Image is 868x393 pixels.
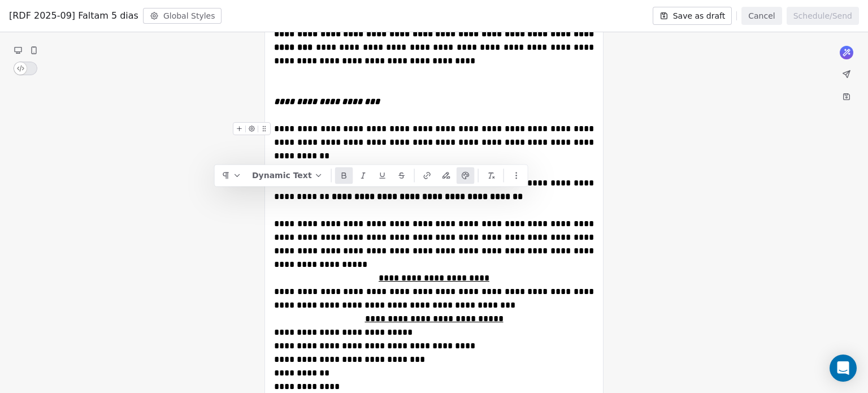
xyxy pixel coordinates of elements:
[9,9,138,23] span: [RDF 2025-09] Faltam 5 dias
[248,167,328,184] button: Dynamic Text
[741,7,782,25] button: Cancel
[653,7,732,25] button: Save as draft
[787,7,859,25] button: Schedule/Send
[830,355,857,382] div: Open Intercom Messenger
[143,8,222,24] button: Global Styles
